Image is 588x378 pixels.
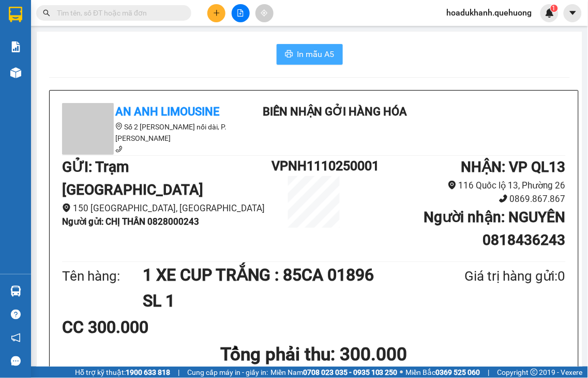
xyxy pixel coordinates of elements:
span: hoadukhanh.quehuong [439,6,540,19]
b: Biên nhận gởi hàng hóa [263,105,408,118]
span: caret-down [568,8,578,18]
strong: 1900 633 818 [126,368,170,376]
span: question-circle [11,310,21,319]
span: file-add [237,9,244,17]
div: Giá trị hàng gửi: 0 [415,266,566,287]
span: printer [285,50,293,60]
h1: SL 1 [143,288,415,314]
img: icon-new-feature [545,8,554,18]
button: file-add [232,4,250,22]
input: Tìm tên, số ĐT hoặc mã đơn [57,7,179,19]
img: warehouse-icon [10,67,21,78]
span: ⚪️ [400,370,403,374]
span: | [488,367,490,378]
b: Người gửi : CHỊ THÂN 0828000243 [62,216,199,227]
span: phone [499,194,508,203]
span: plus [213,9,220,17]
strong: 0708 023 035 - 0935 103 250 [303,368,398,376]
li: Số 2 [PERSON_NAME] nối dài, P. [PERSON_NAME] [62,121,248,144]
span: In mẫu A5 [297,48,335,61]
button: caret-down [564,4,582,22]
h1: Tổng phải thu: 300.000 [62,340,566,369]
span: environment [448,181,457,190]
h1: 1 XE CUP TRẮNG : 85CA 01896 [143,262,415,288]
button: aim [255,4,274,22]
li: 0869.867.867 [356,192,566,206]
span: 1 [552,5,556,12]
li: 150 [GEOGRAPHIC_DATA], [GEOGRAPHIC_DATA] [62,201,272,215]
b: NHẬN : VP QL13 [461,158,566,176]
b: Người nhận : NGUYÊN 0818436243 [424,209,566,249]
span: Cung cấp máy in - giấy in: [187,367,268,378]
span: copyright [531,369,538,376]
sup: 1 [551,5,558,12]
button: printerIn mẫu A5 [277,44,343,65]
span: notification [11,333,21,343]
span: Miền Nam [270,367,398,378]
img: warehouse-icon [10,286,21,297]
span: message [11,356,21,366]
div: Tên hàng: [62,266,143,287]
img: solution-icon [10,41,21,52]
strong: 0369 525 060 [436,368,480,376]
div: CC 300.000 [62,314,228,340]
h1: VPNH1110250001 [272,156,356,176]
span: aim [261,9,268,17]
span: search [43,9,50,17]
b: An Anh Limousine [115,105,219,118]
span: Hỗ trợ kỹ thuật: [75,367,170,378]
span: Miền Bắc [406,367,480,378]
span: environment [115,123,123,130]
img: logo-vxr [9,7,22,22]
b: GỬI : Trạm [GEOGRAPHIC_DATA] [62,158,203,198]
button: plus [207,4,225,22]
span: phone [115,146,123,153]
li: 116 Quốc lộ 13, Phường 26 [356,179,566,193]
span: | [178,367,179,378]
span: environment [62,203,71,212]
